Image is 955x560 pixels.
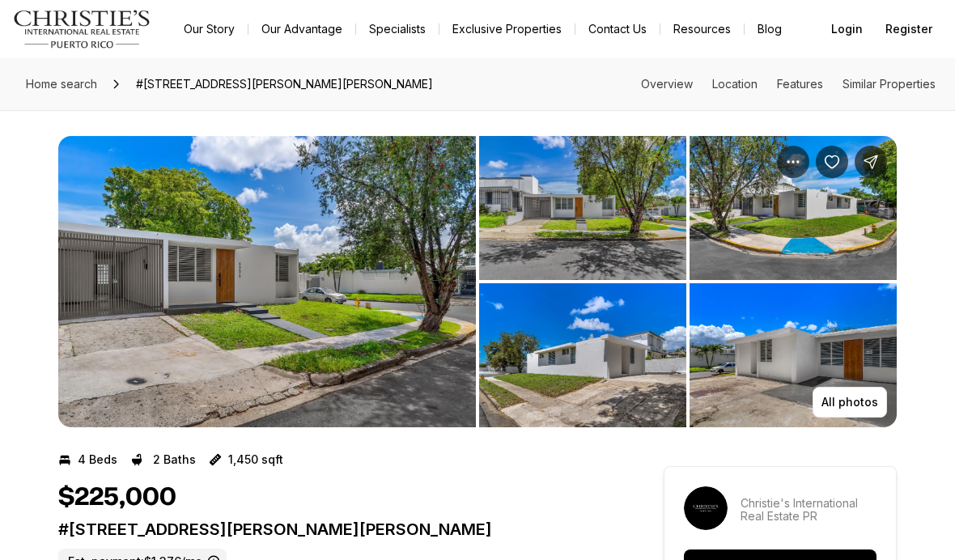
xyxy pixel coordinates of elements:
div: Listing Photos [58,136,897,427]
p: 2 Baths [153,453,196,466]
a: Skip to: Location [712,77,758,91]
p: 1,450 sqft [228,453,283,466]
nav: Page section menu [641,78,936,91]
li: 1 of 9 [58,136,476,427]
button: View image gallery [690,283,897,427]
p: 4 Beds [78,453,117,466]
button: Save Property: #1771 CALLE LEO [816,146,848,178]
button: Register [876,13,942,45]
button: Contact Us [575,18,660,40]
span: #[STREET_ADDRESS][PERSON_NAME][PERSON_NAME] [129,71,439,97]
a: Blog [745,18,795,40]
span: Register [885,23,932,36]
a: Skip to: Features [777,77,823,91]
h1: $225,000 [58,482,176,513]
a: Skip to: Overview [641,77,693,91]
button: View image gallery [690,136,897,280]
a: Skip to: Similar Properties [843,77,936,91]
button: View image gallery [58,136,476,427]
p: #[STREET_ADDRESS][PERSON_NAME][PERSON_NAME] [58,520,605,539]
a: Exclusive Properties [439,18,575,40]
button: Property options [777,146,809,178]
button: View image gallery [479,136,686,280]
span: Home search [26,77,97,91]
span: Login [831,23,863,36]
button: Login [821,13,872,45]
a: Home search [19,71,104,97]
a: Resources [660,18,744,40]
p: All photos [821,396,878,409]
button: View image gallery [479,283,686,427]
a: Our Advantage [248,18,355,40]
button: All photos [813,387,887,418]
li: 2 of 9 [479,136,897,427]
a: Our Story [171,18,248,40]
img: logo [13,10,151,49]
button: Share Property: #1771 CALLE LEO [855,146,887,178]
a: Specialists [356,18,439,40]
p: Christie's International Real Estate PR [741,497,876,523]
